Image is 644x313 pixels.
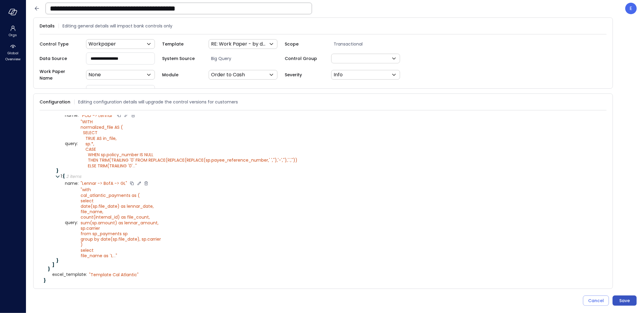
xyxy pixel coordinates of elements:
span: Template [162,41,201,47]
span: : [78,112,78,118]
span: : [86,271,87,277]
span: Work Paper Name [40,68,79,81]
div: 2 items [66,174,81,179]
p: Info [334,71,343,78]
span: query [65,141,78,146]
span: Details [40,23,55,29]
span: Description [40,88,79,94]
div: " " [81,187,161,258]
div: " " [81,119,297,169]
div: } [48,267,602,271]
p: E [630,5,633,12]
div: Eleanor Yehudai [625,3,637,14]
div: Global Overview [1,42,24,63]
p: Order to Cash [211,71,245,78]
span: Control Type [40,41,79,47]
span: : [77,220,78,226]
span: Severity [285,71,324,78]
div: " Template Cal Atlantic" [89,272,139,277]
span: Global Overview [4,50,22,62]
div: Cancel [588,297,604,305]
span: Configuration [40,99,70,105]
button: Save [613,296,637,306]
span: name [65,181,78,186]
span: { [63,173,65,179]
p: RE: Work Paper - by days [211,40,268,48]
span: Module [162,71,201,78]
button: Cancel [583,296,609,306]
span: query [65,220,78,225]
div: Save [620,297,630,305]
div: } [56,169,602,173]
div: " POD -> Lennar" [81,113,114,118]
div: } [56,258,602,263]
p: None [88,71,101,78]
span: with cal_atlantic_payments as ( select date(sp.file_date) as lennar_date, file_name, count(intern... [81,187,161,258]
span: Transactional [331,41,407,47]
span: Editing configuration details will upgrade the control versions for customers [78,99,238,105]
span: Control Group [285,55,324,62]
div: ] [52,263,602,267]
span: : [62,173,63,179]
span: ... [133,163,135,169]
span: : [78,180,78,186]
span: Big Query [209,55,285,62]
span: System Source [162,55,201,62]
span: Data Source [40,55,79,62]
div: " Lennar -> BofA -> GL" [81,181,127,186]
span: name [65,113,78,118]
span: ... [113,253,116,259]
span: Editing general details will impact bank controls only [62,23,172,29]
div: } [44,278,602,283]
p: Workpaper [88,40,116,48]
span: : [77,141,78,147]
span: excel_template [52,272,87,277]
span: Scope [285,41,324,47]
span: 1 [61,173,63,179]
span: WITH normalized_file AS ( SELECT TRUE AS in_file, sp.*, CASE WHEN sp.policy_number IS NULL THEN T... [81,119,297,169]
div: Orgs [1,24,24,39]
span: Orgs [9,32,17,38]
